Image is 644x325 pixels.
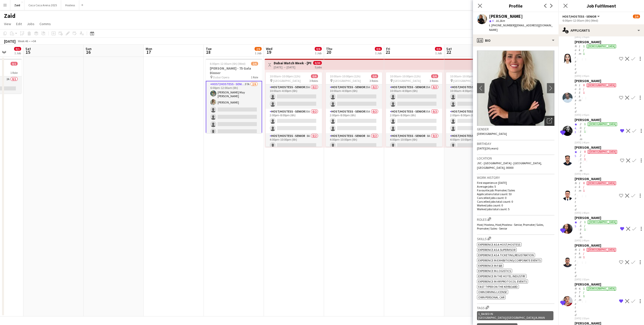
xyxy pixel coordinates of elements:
span: Sat [446,46,452,51]
span: Dubai Opera [213,75,229,79]
span: 6:00pm-12:00am (6h) (Wed) [210,62,246,66]
span: 4.3 [575,126,577,134]
span: t. [PHONE_NUMBER] [489,23,515,27]
span: 0/6 [375,47,382,51]
span: 2/6 [633,15,640,18]
app-job-card: 10:00am-10:00pm (12h)0/6 [GEOGRAPHIC_DATA]3 RolesHost/Hostess - Senior25A0/210:00am-4:00pm (6h) H... [266,72,322,147]
button: Hostess [61,0,79,10]
span: 0/1 [11,62,18,66]
span: Fri [386,46,390,51]
span: JVC - [GEOGRAPHIC_DATA] - [GEOGRAPHIC_DATA], [GEOGRAPHIC_DATA], 00000 [477,161,542,170]
div: [DEMOGRAPHIC_DATA] [587,44,616,48]
app-card-role: Host/Hostess - Senior8A0/24:00pm-10:00pm (6h) [446,133,502,157]
span: 10:00am-10:00pm (12h) [330,74,360,78]
div: [PERSON_NAME] [575,177,617,181]
h3: Skills [477,236,554,241]
span: [GEOGRAPHIC_DATA] [393,79,421,83]
app-skills-label: 0/1 [584,150,586,161]
a: Comms [37,21,53,27]
p: Average jobs: 5 [477,185,554,188]
span: Own Personal Car [478,295,504,299]
h3: Gender [477,127,554,131]
div: [DEMOGRAPHIC_DATA] [587,181,616,185]
h1: Zaid [4,12,16,20]
span: | [EMAIL_ADDRESS][DOMAIN_NAME] [489,23,553,32]
div: [DATE] 1:48pm [575,172,618,176]
app-card-role: Host/Hostess - Senior37A2/66:00pm-12:00am (6h)[PERSON_NAME] May [PERSON_NAME][PERSON_NAME] [206,81,262,137]
span: 0/6 [311,74,318,78]
p: Favourite job: Promoter/ Sales [477,188,554,192]
app-job-card: 6:00pm-12:00am (6h) (Wed)2/6[PERSON_NAME] - 75 Gala Dinner Dubai Opera1 RoleHost/Hostess - Senior... [206,59,262,133]
span: 0/6 [371,74,378,78]
div: [DEMOGRAPHIC_DATA] [587,248,616,252]
span: Host/ Hostess, Host/Hostess - Senior, Promoter/ Sales, Promoter/ Sales - Senior [477,223,544,230]
span: Tue [206,46,212,51]
button: Host/Hostess - Senior [562,15,600,18]
h3: Job Fulfilment [558,3,644,9]
div: [DATE] 1:46pm [575,141,618,144]
div: [DATE] 1:53pm [575,317,617,320]
div: [PERSON_NAME] [575,40,617,44]
app-card-role: Host/Hostess - Senior35A0/22:00pm-8:00pm (6h) [326,109,382,133]
h3: Dubai Watch Week - [PERSON_NAME] [274,61,311,65]
span: 0/1 [14,47,21,51]
span: Experience as a Supervisor [478,248,515,252]
div: 4.7km [578,287,582,317]
p: Cancelled jobs count: 0 [477,196,554,200]
a: Edit [14,21,24,27]
p: Worked jobs count: 0 [477,203,554,207]
app-card-role: Host/Hostess - Senior35A0/22:00pm-8:00pm (6h) [266,109,322,133]
app-card-role: Host/Hostess - Senior25A0/210:00am-4:00pm (6h) [266,84,322,109]
div: 1 Job [375,51,382,55]
app-skills-label: 0/1 [583,248,585,259]
div: Open photos pop-in [544,116,554,126]
div: 1 Job [315,51,321,55]
p: Cancelled jobs total count: 0 [477,200,554,203]
span: Experience in F&B [478,264,502,267]
span: 2/6 [255,47,262,51]
div: Applicants [558,24,644,36]
div: 1km [578,181,582,211]
div: Not rated [575,83,578,113]
span: Experience as a Ticketing/Registration [478,253,534,257]
h3: Location [477,156,554,160]
span: 19 [265,49,272,55]
span: 21 [385,49,390,55]
div: [DEMOGRAPHIC_DATA] [588,122,617,126]
button: Coca Coca Arena 2025 [24,0,61,10]
app-skills-label: 0/1 [583,181,585,192]
span: 20 [325,49,332,55]
span: Own Driving License [478,290,507,294]
h3: [PERSON_NAME] - 75 Gala Dinner [206,66,262,75]
a: Jobs [25,21,36,27]
span: 17 [145,49,152,55]
h3: Birthday [477,141,554,146]
h3: Profile [473,3,558,9]
span: Wed [266,46,272,51]
div: 5 jobs [315,65,322,69]
span: Thu [326,46,332,51]
span: 22 [446,49,452,55]
span: 0/30 [313,61,322,65]
span: 0/6 [315,47,322,51]
div: [DATE] 1:49pm [575,239,618,242]
span: [GEOGRAPHIC_DATA] [453,79,481,83]
div: [DATE] 1:48pm [575,211,617,214]
app-job-card: 10:00am-10:00pm (12h)0/6 [GEOGRAPHIC_DATA]3 RolesHost/Hostess - Senior25A0/210:00am-4:00pm (6h) H... [326,72,382,147]
app-skills-label: 1/1 [583,44,585,56]
app-job-card: 10:00am-10:00pm (12h)0/6 [GEOGRAPHIC_DATA]3 RolesHost/Hostess - Senior25A0/210:00am-4:00pm (6h) H... [386,72,442,147]
app-card-role: Host/Hostess - Senior25A0/210:00am-4:00pm (6h) [386,84,442,109]
div: [PERSON_NAME] [575,243,617,248]
p: Worked jobs total count: 5 [477,207,554,211]
div: [DATE] [4,39,16,44]
span: [GEOGRAPHIC_DATA] [333,79,361,83]
div: [DATE] 1:45pm [575,113,617,117]
span: 10:00am-10:00pm (12h) [390,74,421,78]
app-card-role: Host/Hostess - Senior8A0/24:00pm-10:00pm (6h) [326,133,382,157]
div: 1 Job [435,51,442,55]
div: [PERSON_NAME] [575,282,617,287]
span: [DEMOGRAPHIC_DATA] [477,132,507,136]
